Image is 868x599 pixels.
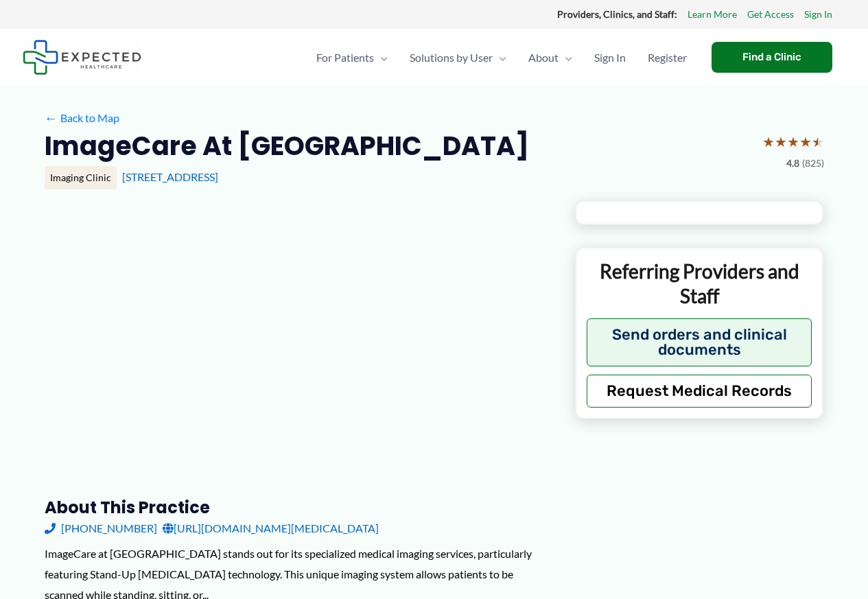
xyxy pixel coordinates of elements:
[688,5,737,23] a: Learn More
[45,518,157,539] a: [PHONE_NUMBER]
[374,34,388,82] span: Menu Toggle
[587,318,812,366] button: Send orders and clinical documents
[493,34,506,82] span: Menu Toggle
[587,375,812,408] button: Request Medical Records
[786,154,799,172] span: 4.8
[45,129,529,163] h2: ImageCare at [GEOGRAPHIC_DATA]
[747,5,794,23] a: Get Access
[528,34,559,82] span: About
[712,42,832,73] a: Find a Clinic
[410,34,493,82] span: Solutions by User
[637,34,698,82] a: Register
[45,166,117,189] div: Imaging Clinic
[305,34,399,82] a: For PatientsMenu Toggle
[775,129,787,154] span: ★
[804,5,832,23] a: Sign In
[305,34,698,82] nav: Primary Site Navigation
[45,497,553,518] h3: About this practice
[762,129,775,154] span: ★
[122,170,218,183] a: [STREET_ADDRESS]
[557,8,677,20] strong: Providers, Clinics, and Staff:
[594,34,626,82] span: Sign In
[787,129,799,154] span: ★
[163,518,379,539] a: [URL][DOMAIN_NAME][MEDICAL_DATA]
[399,34,517,82] a: Solutions by UserMenu Toggle
[799,129,812,154] span: ★
[648,34,687,82] span: Register
[802,154,824,172] span: (825)
[559,34,572,82] span: Menu Toggle
[812,129,824,154] span: ★
[517,34,583,82] a: AboutMenu Toggle
[587,259,812,309] p: Referring Providers and Staff
[45,111,58,124] span: ←
[23,40,141,75] img: Expected Healthcare Logo - side, dark font, small
[316,34,374,82] span: For Patients
[583,34,637,82] a: Sign In
[45,108,119,128] a: ←Back to Map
